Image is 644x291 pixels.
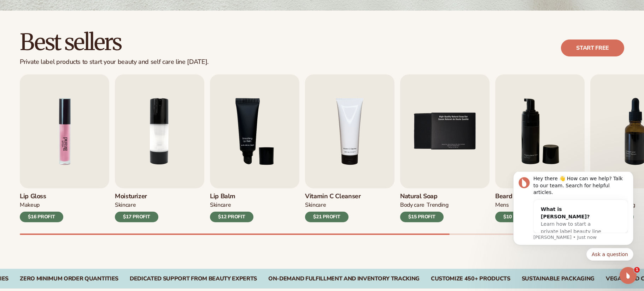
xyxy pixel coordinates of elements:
div: Zero Minimum Order QuantitieS [20,275,118,282]
a: 4 / 9 [305,74,394,222]
img: Profile image for Lee [16,5,27,17]
div: SKINCARE [210,201,231,209]
div: MAKEUP [20,201,40,209]
iframe: Intercom live chat [620,267,637,284]
h3: Beard Wash [495,193,539,200]
div: What is [PERSON_NAME]?Learn how to start a private label beauty line with [PERSON_NAME] [31,28,111,77]
div: Dedicated Support From Beauty Experts [130,275,257,282]
button: Quick reply: Ask a question [84,76,131,89]
h3: Lip Gloss [20,193,63,200]
p: Message from Lee, sent Just now [31,62,125,69]
div: Hey there 👋 How can we help? Talk to our team. Search for helpful articles. [31,4,125,24]
h3: Vitamin C Cleanser [305,193,361,200]
div: BODY Care [400,201,425,209]
div: CUSTOMIZE 450+ PRODUCTS [431,275,510,282]
a: 1 / 9 [20,74,109,222]
span: 1 [634,267,640,273]
div: $17 PROFIT [115,212,158,222]
div: Skincare [305,201,326,209]
div: Quick reply options [11,76,131,89]
div: On-Demand Fulfillment and Inventory Tracking [268,275,420,282]
a: 3 / 9 [210,74,299,222]
span: Learn how to start a private label beauty line with [PERSON_NAME] [38,49,99,70]
div: $15 PROFIT [400,212,444,222]
iframe: Intercom notifications message [503,172,644,265]
div: Private label products to start your beauty and self care line [DATE]. [20,58,209,66]
div: Message content [31,4,125,61]
div: mens [495,201,509,209]
div: $16 PROFIT [20,212,63,222]
div: $10 PROFIT [495,212,539,222]
div: $12 PROFIT [210,212,253,222]
img: Shopify Image 5 [20,74,109,188]
h2: Best sellers [20,30,209,54]
div: TRENDING [427,201,448,209]
a: 2 / 9 [115,74,204,222]
h3: Lip Balm [210,193,253,200]
h3: Moisturizer [115,193,158,200]
div: What is [PERSON_NAME]? [38,34,104,49]
a: Start free [561,40,624,56]
a: 6 / 9 [495,74,585,222]
div: $21 PROFIT [305,212,349,222]
a: 5 / 9 [400,74,490,222]
div: SUSTAINABLE PACKAGING [522,275,595,282]
h3: Natural Soap [400,193,449,200]
div: SKINCARE [115,201,136,209]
